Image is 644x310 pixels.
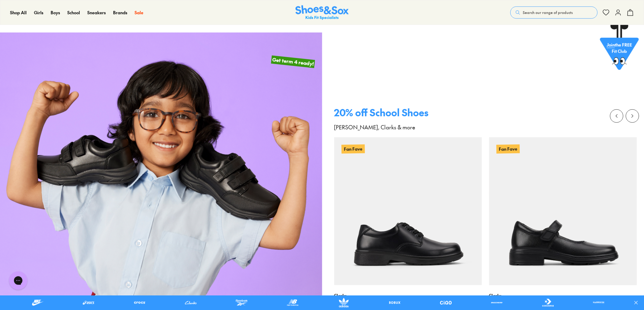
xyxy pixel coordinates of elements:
span: Shop All [10,9,27,15]
span: Sale [135,9,143,15]
a: Shoes & Sox [295,5,349,20]
div: 20% off School Shoes [334,107,429,117]
p: Clarks [489,292,637,299]
a: Girls [34,9,43,16]
span: Get term 4 ready! [272,55,314,69]
span: Join [607,42,615,48]
p: Fan Fave [496,145,520,154]
span: School [67,9,80,15]
a: Sale [135,9,143,16]
span: Boys [51,9,60,15]
iframe: Gorgias live chat messenger [6,269,30,292]
span: Girls [34,9,43,15]
span: Search our range of products [523,10,573,15]
span: Brands [113,9,127,15]
a: Sneakers [87,9,106,16]
img: SNS_Logo_Responsive.svg [295,5,349,20]
a: Brands [113,9,127,16]
p: Fan Fave [341,145,365,154]
a: Shop All [10,9,27,16]
a: Jointhe FREE Fit Club [600,25,639,73]
button: Search our range of products [510,6,598,19]
span: Sneakers [87,9,106,15]
p: the FREE Fit Club [600,37,639,59]
a: Boys [51,9,60,16]
a: Fan Fave [334,137,482,285]
a: School [67,9,80,16]
p: Clarks [334,292,482,299]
